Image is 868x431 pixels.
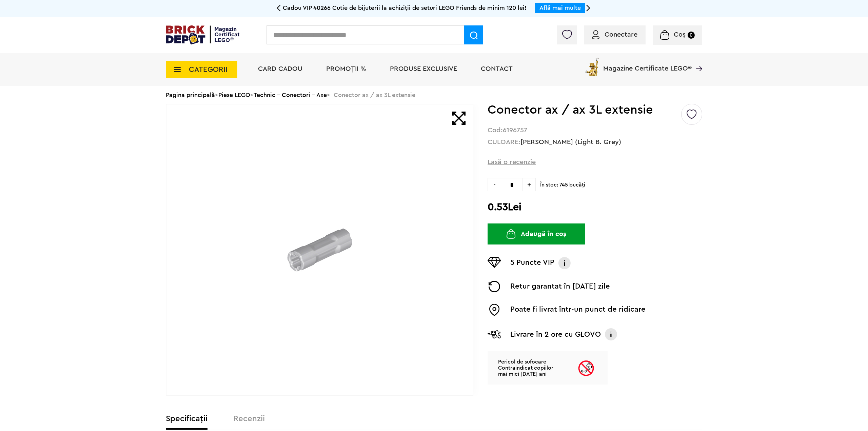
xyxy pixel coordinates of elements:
p: 5 Puncte VIP [510,257,554,269]
a: Technic - Conectori - Axe [254,92,327,98]
img: Returnare [488,281,501,292]
p: Poate fi livrat într-un punct de ridicare [510,304,646,316]
a: Magazine Certificate LEGO® [692,56,702,63]
img: Age limit [577,351,595,385]
img: Livrare Glovo [488,330,501,338]
span: - [488,178,501,191]
div: > > > Conector ax / ax 3L extensie [166,86,702,104]
span: Conectare [605,31,637,38]
a: PROMOȚII % [326,65,366,72]
img: Easybox [488,304,501,316]
span: + [522,178,536,191]
a: Conectare [592,31,637,38]
button: Adaugă în coș [488,223,585,244]
span: CATEGORII [189,66,228,73]
img: Puncte VIP [488,257,501,268]
a: Contact [481,65,513,72]
strong: 6196757 [503,127,527,134]
p: Retur garantat în [DATE] zile [510,281,610,292]
span: Coș [674,31,686,38]
label: Specificații [166,415,208,423]
a: Pagina principală [166,92,215,98]
div: Cod: [488,127,702,134]
a: [PERSON_NAME] (Light B. Grey) [520,139,621,145]
h1: Conector ax / ax 3L extensie [488,104,680,116]
label: Recenzii [233,415,265,423]
div: CULOARE: [488,139,702,145]
span: Lasă o recenzie [488,157,536,167]
p: Livrare în 2 ore cu GLOVO [510,329,601,340]
a: Card Cadou [258,65,302,72]
a: Află mai multe [539,5,581,11]
span: În stoc: 745 bucăţi [540,178,702,188]
span: Magazine Certificate LEGO® [603,56,692,72]
a: Produse exclusive [390,65,457,72]
img: Info VIP [558,257,571,269]
a: Piese LEGO [218,92,250,98]
img: Info livrare cu GLOVO [604,328,618,341]
small: 0 [688,32,695,39]
h2: 0.53Lei [488,201,702,213]
img: Conector ax / ax 3L extensie [285,216,354,284]
p: Pericol de sufocare Contraindicat copiilor mai mici [DATE] ani [488,351,577,385]
span: Cadou VIP 40266 Cutie de bijuterii la achiziții de seturi LEGO Friends de minim 120 lei! [283,5,527,11]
